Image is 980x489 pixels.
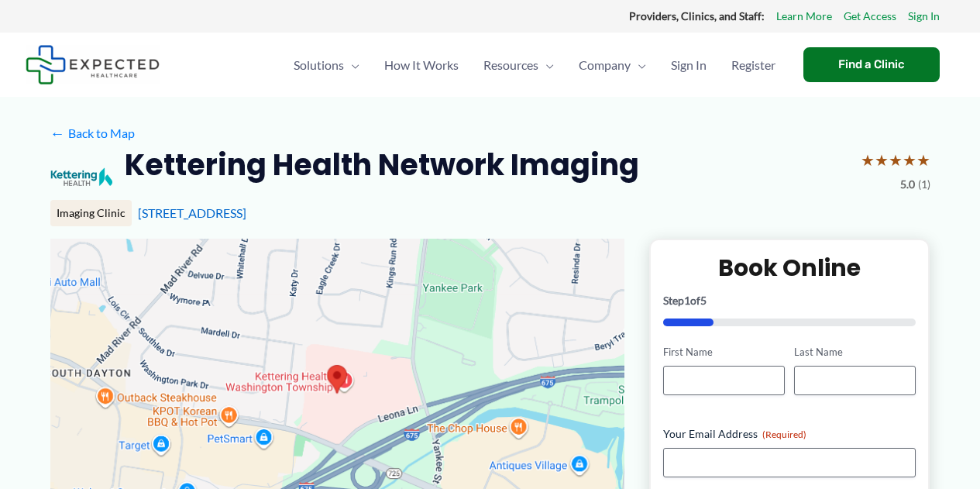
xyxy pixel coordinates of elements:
span: 5.0 [900,174,915,195]
a: Register [719,38,788,92]
h2: Kettering Health Network Imaging [125,146,639,184]
a: SolutionsMenu Toggle [281,38,372,92]
h2: Book Online [663,253,916,283]
a: ←Back to Map [50,122,135,145]
a: [STREET_ADDRESS] [138,205,246,220]
span: Company [579,38,631,92]
a: Learn More [776,6,832,26]
p: Step of [663,295,916,306]
span: ★ [903,146,916,174]
span: (1) [918,174,930,195]
span: ★ [889,146,903,174]
span: How It Works [384,38,459,92]
span: Register [731,38,775,92]
img: Expected Healthcare Logo - side, dark font, small [26,45,160,84]
label: First Name [663,345,785,360]
span: Menu Toggle [631,38,646,92]
a: ResourcesMenu Toggle [471,38,566,92]
span: ← [50,126,65,140]
span: Menu Toggle [344,38,359,92]
label: Last Name [794,345,916,360]
a: Find a Clinic [803,47,940,82]
span: Sign In [671,38,707,92]
span: ★ [861,146,875,174]
a: CompanyMenu Toggle [566,38,658,92]
div: Imaging Clinic [50,200,132,226]
span: (Required) [762,429,806,440]
span: 5 [700,294,707,307]
a: How It Works [372,38,471,92]
nav: Primary Site Navigation [281,38,788,92]
a: Sign In [908,6,940,26]
a: Sign In [658,38,719,92]
span: Resources [483,38,538,92]
span: 1 [684,294,690,307]
a: Get Access [844,6,896,26]
span: Menu Toggle [538,38,554,92]
span: ★ [916,146,930,174]
span: ★ [875,146,889,174]
label: Your Email Address [663,426,916,442]
strong: Providers, Clinics, and Staff: [629,9,765,22]
span: Solutions [294,38,344,92]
